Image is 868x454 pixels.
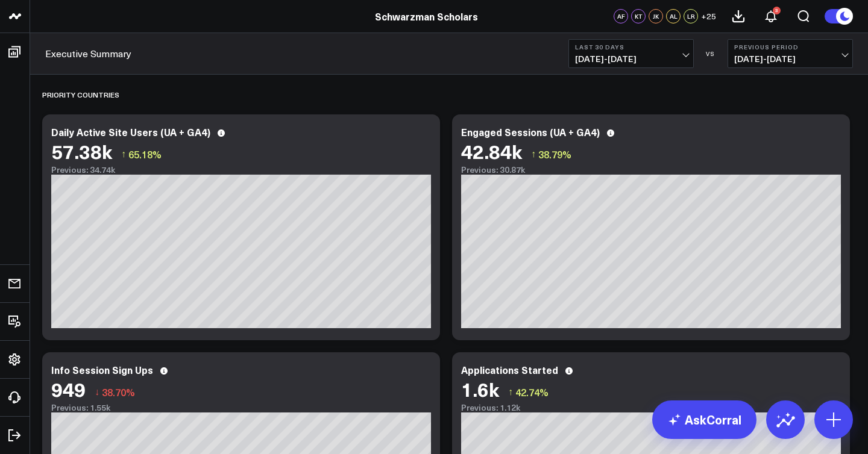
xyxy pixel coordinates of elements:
div: 3 [773,7,781,14]
div: Daily Active Site Users (UA + GA4) [51,126,210,137]
button: Last 30 Days[DATE]-[DATE] [568,39,694,68]
div: Previous: 30.87k [461,165,841,175]
span: 65.18% [128,148,162,161]
div: 949 [51,378,86,400]
span: 42.74% [515,385,549,399]
div: Previous: 1.12k [461,403,841,412]
span: 38.79% [538,148,571,161]
div: 57.38k [51,140,112,162]
div: VS [700,50,722,57]
a: Schwarzman Scholars [375,10,478,23]
div: Previous: 1.55k [51,403,431,412]
div: Engaged Sessions (UA + GA4) [461,126,600,137]
div: JK [649,9,663,23]
a: Executive Summary [45,47,131,60]
div: 1.6k [461,378,499,400]
div: AL [666,9,681,23]
button: Previous Period[DATE]-[DATE] [728,39,853,68]
div: Previous: 34.74k [51,165,431,175]
div: KT [631,9,646,23]
button: +25 [701,9,716,23]
div: LR [684,9,698,23]
a: AskCorral [652,400,756,439]
div: Applications Started [461,364,558,375]
span: [DATE] - [DATE] [575,54,687,64]
span: ↓ [95,384,99,400]
span: ↑ [121,146,126,162]
div: Info Session Sign Ups [51,364,153,375]
span: [DATE] - [DATE] [734,54,846,64]
div: AF [614,9,628,23]
b: Last 30 Days [575,43,687,51]
div: Priority Countries [42,81,119,108]
span: + 25 [701,12,716,20]
span: ↑ [531,146,536,162]
span: 38.70% [102,385,135,399]
span: ↑ [508,384,513,400]
div: 42.84k [461,140,522,162]
b: Previous Period [734,43,846,51]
